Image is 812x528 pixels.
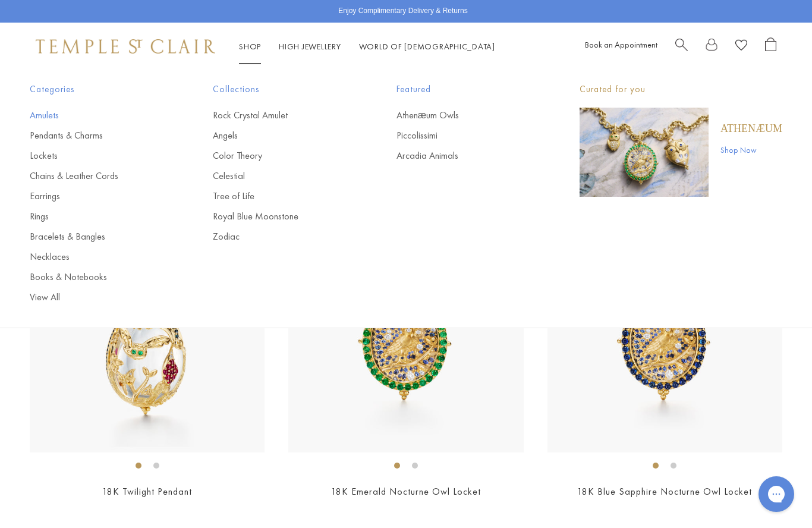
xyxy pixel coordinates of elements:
a: Shop Now [720,143,782,156]
a: Arcadia Animals [396,149,532,162]
a: World of [DEMOGRAPHIC_DATA]World of [DEMOGRAPHIC_DATA] [359,41,495,52]
a: Open Shopping Bag [765,37,776,56]
img: 18K Emerald Nocturne Owl Locket [288,218,523,452]
img: 18K Blue Sapphire Nocturne Owl Locket [547,218,782,452]
a: Book an Appointment [585,39,657,50]
a: ShopShop [239,41,261,52]
a: Angels [213,129,348,142]
a: High JewelleryHigh Jewellery [279,41,341,52]
p: Enjoy Complimentary Delivery & Returns [338,5,467,17]
a: Color Theory [213,149,348,162]
a: 18K Emerald Nocturne Owl Locket [331,485,481,498]
a: Pendants & Charms [30,129,165,142]
a: Chains & Leather Cords [30,169,165,183]
a: Athenæum Owls [396,109,532,122]
img: Temple St. Clair [36,39,215,54]
a: Search [675,37,688,56]
a: Books & Notebooks [30,271,165,284]
a: Athenæum [720,122,782,135]
a: View Wishlist [735,37,747,56]
a: 18K Twilight Pendant [102,485,192,498]
span: Featured [396,82,532,97]
a: View All [30,291,165,304]
a: Necklaces [30,250,165,263]
a: Earrings [30,190,165,203]
span: Collections [213,82,348,97]
iframe: Gorgias live chat messenger [753,472,800,516]
img: 18K Twilight Pendant [30,218,265,452]
a: Rings [30,210,165,223]
a: 18K Blue Sapphire Nocturne Owl Locket [577,485,752,498]
a: Amulets [30,109,165,122]
a: Tree of Life [213,190,348,203]
a: Piccolissimi [396,129,532,142]
nav: Main navigation [239,39,495,54]
span: Categories [30,82,165,97]
a: Lockets [30,149,165,162]
a: Celestial [213,169,348,183]
a: Rock Crystal Amulet [213,109,348,122]
a: Bracelets & Bangles [30,230,165,243]
p: Curated for you [580,82,782,97]
a: Royal Blue Moonstone [213,210,348,223]
a: Zodiac [213,230,348,243]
